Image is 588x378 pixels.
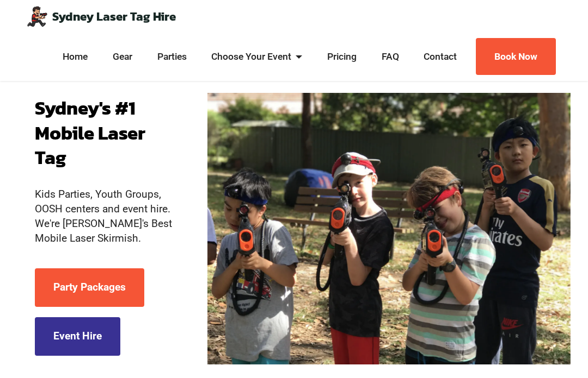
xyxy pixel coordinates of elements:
[476,38,556,75] a: Book Now
[52,10,176,22] a: Sydney Laser Tag Hire
[421,50,460,64] a: Contact
[26,5,48,27] img: Mobile Laser Tag Parties Sydney
[378,50,402,64] a: FAQ
[209,50,305,64] a: Choose Your Event
[154,50,189,64] a: Parties
[35,94,145,172] strong: Sydney's #1 Mobile Laser Tag
[35,187,173,245] p: Kids Parties, Youth Groups, OOSH centers and event hire. We're [PERSON_NAME]'s Best Mobile Laser ...
[324,50,360,64] a: Pricing
[110,50,136,64] a: Gear
[60,50,91,64] a: Home
[207,93,571,364] img: Epic Laser Tag Parties Sydney
[35,268,144,307] a: Party Packages
[35,317,120,356] a: Event Hire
